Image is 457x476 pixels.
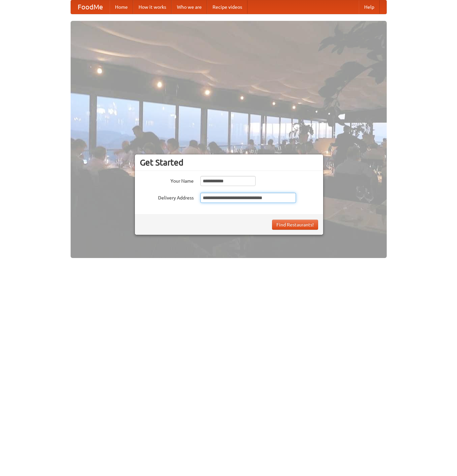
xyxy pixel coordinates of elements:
a: Home [110,0,133,14]
a: How it works [133,0,172,14]
label: Your Name [140,176,194,184]
a: Who we are [172,0,207,14]
button: Find Restaurants! [272,220,318,230]
a: Help [359,0,380,14]
a: Recipe videos [207,0,247,14]
a: FoodMe [71,0,110,14]
label: Delivery Address [140,193,194,201]
h3: Get Started [140,157,318,168]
